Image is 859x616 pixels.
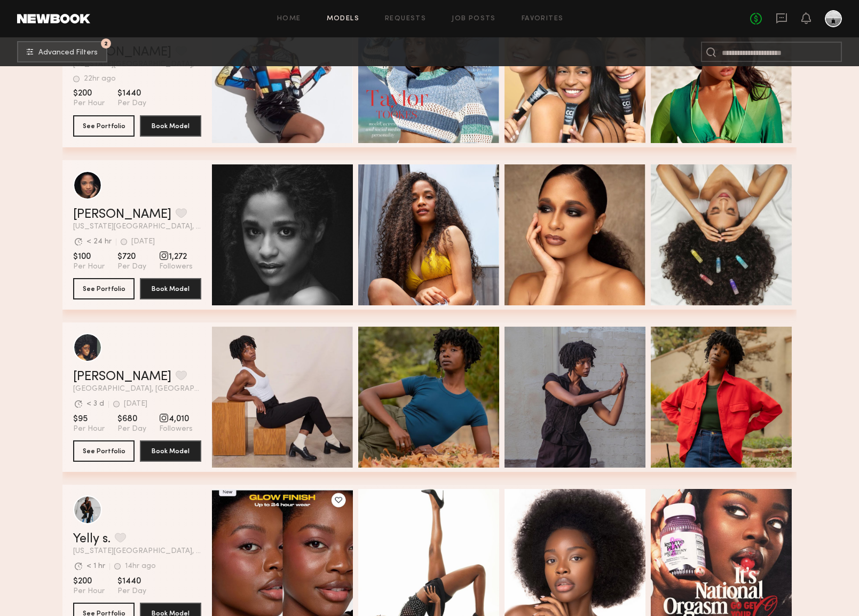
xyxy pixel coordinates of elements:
span: $680 [117,414,146,424]
div: [DATE] [124,400,147,408]
a: [PERSON_NAME] [73,370,171,383]
span: Per Day [117,99,146,108]
a: Yelly s. [73,533,111,546]
span: [GEOGRAPHIC_DATA], [GEOGRAPHIC_DATA] [73,385,201,393]
span: $200 [73,88,105,99]
div: 22hr ago [84,75,116,83]
a: Job Posts [452,15,496,22]
span: $95 [73,414,105,424]
button: 2Advanced Filters [17,41,107,62]
span: Per Hour [73,587,105,596]
button: See Portfolio [73,115,135,137]
span: Per Hour [73,424,105,434]
div: < 24 hr [86,238,112,246]
div: < 3 d [86,400,104,408]
span: Followers [159,262,193,272]
a: [PERSON_NAME] [73,208,171,221]
span: $1440 [117,576,146,587]
span: Per Day [117,587,146,596]
span: 4,010 [159,414,193,424]
a: Models [327,15,359,22]
button: Book Model [140,278,201,299]
span: Per Day [117,262,146,272]
span: Advanced Filters [38,49,98,57]
span: Per Hour [73,262,105,272]
span: Per Day [117,424,146,434]
a: Requests [385,15,426,22]
a: Favorites [522,15,564,22]
span: $200 [73,576,105,587]
span: 2 [104,41,108,46]
span: [US_STATE][GEOGRAPHIC_DATA], [GEOGRAPHIC_DATA] [73,223,201,231]
span: [US_STATE][GEOGRAPHIC_DATA], [GEOGRAPHIC_DATA] [73,548,201,555]
a: Home [277,15,301,22]
span: Per Hour [73,99,105,108]
span: $720 [117,251,146,262]
span: $1440 [117,88,146,99]
span: 1,272 [159,251,193,262]
div: 14hr ago [125,563,156,570]
button: See Portfolio [73,278,135,299]
button: Book Model [140,115,201,137]
span: $100 [73,251,105,262]
div: < 1 hr [86,563,105,570]
button: Book Model [140,440,201,462]
button: See Portfolio [73,440,135,462]
span: Followers [159,424,193,434]
div: [DATE] [131,238,155,246]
